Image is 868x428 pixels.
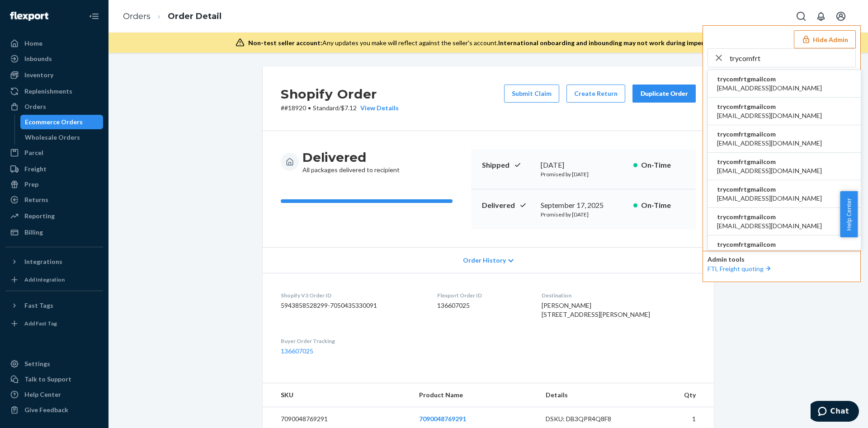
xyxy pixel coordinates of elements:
[730,49,855,67] input: Search or paste seller ID
[812,7,830,25] button: Open notifications
[24,39,42,48] div: Home
[24,359,50,368] div: Settings
[546,414,631,423] div: DSKU: DB3QPR4Q8F8
[811,401,859,423] iframe: Opens a widget where you can chat to one of our agents
[24,195,48,204] div: Returns
[5,357,103,371] a: Settings
[24,180,38,189] div: Prep
[437,301,528,310] dd: 136607025
[24,405,68,414] div: Give Feedback
[168,11,222,21] a: Order Detail
[5,84,103,99] a: Replenishments
[25,133,80,142] div: Wholesale Orders
[504,85,559,103] button: Submit Claim
[5,36,103,51] a: Home
[541,160,626,170] div: [DATE]
[24,301,53,310] div: Fast Tags
[412,383,538,407] th: Product Name
[302,149,400,165] h3: Delivered
[717,185,822,194] span: trycomfrtgmailcom
[24,276,65,283] div: Add Integration
[281,301,423,310] dd: 5943858528299-7050435330091
[437,292,528,299] dt: Flexport Order ID
[5,68,103,82] a: Inventory
[794,30,856,48] button: Hide Admin
[24,71,53,80] div: Inventory
[248,38,732,47] div: Any updates you make will reflect against the seller's account.
[792,7,810,25] button: Open Search Box
[116,3,229,30] ol: breadcrumbs
[5,403,103,417] button: Give Feedback
[717,221,822,230] span: [EMAIL_ADDRESS][DOMAIN_NAME]
[20,130,104,145] a: Wholesale Orders
[419,415,466,423] a: 7090048769291
[541,200,626,211] div: September 17, 2025
[25,118,83,127] div: Ecommerce Orders
[24,257,62,266] div: Integrations
[717,130,822,139] span: trycomfrtgmailcom
[5,52,103,66] a: Inbounds
[123,11,151,21] a: Orders
[5,225,103,240] a: Billing
[24,87,72,96] div: Replenishments
[357,103,399,113] button: View Details
[717,157,822,166] span: trycomfrtgmailcom
[566,85,625,103] button: Create Return
[5,209,103,223] a: Reporting
[10,12,48,21] img: Flexport logo
[840,191,858,237] button: Help Center
[24,320,57,327] div: Add Fast Tag
[832,7,850,25] button: Open account menu
[5,298,103,313] button: Fast Tags
[302,149,400,174] div: All packages delivered to recipient
[641,160,685,170] p: On-Time
[20,115,104,129] a: Ecommerce Orders
[542,292,696,299] dt: Destination
[717,111,822,120] span: [EMAIL_ADDRESS][DOMAIN_NAME]
[263,383,412,407] th: SKU
[5,193,103,207] a: Returns
[313,104,339,112] span: Standard
[717,212,822,221] span: trycomfrtgmailcom
[632,85,696,103] button: Duplicate Order
[85,7,103,25] button: Close Navigation
[5,316,103,331] a: Add Fast Tag
[24,212,55,221] div: Reporting
[5,273,103,287] a: Add Integration
[24,165,47,174] div: Freight
[717,139,822,148] span: [EMAIL_ADDRESS][DOMAIN_NAME]
[308,104,311,112] span: •
[717,249,822,258] span: [EMAIL_ADDRESS][DOMAIN_NAME]
[5,99,103,114] a: Orders
[5,162,103,176] a: Freight
[248,39,322,47] span: Non-test seller account:
[498,39,732,47] span: International onboarding and inbounding may not work during impersonation.
[717,75,822,84] span: trycomfrtgmailcom
[281,337,423,345] dt: Buyer Order Tracking
[717,84,822,93] span: [EMAIL_ADDRESS][DOMAIN_NAME]
[637,383,714,407] th: Qty
[641,200,685,211] p: On-Time
[482,160,533,170] p: Shipped
[24,148,43,157] div: Parcel
[717,194,822,203] span: [EMAIL_ADDRESS][DOMAIN_NAME]
[538,383,638,407] th: Details
[5,177,103,192] a: Prep
[708,255,856,264] p: Admin tools
[5,254,103,269] button: Integrations
[541,211,626,218] p: Promised by [DATE]
[281,347,313,355] a: 136607025
[717,166,822,175] span: [EMAIL_ADDRESS][DOMAIN_NAME]
[708,265,773,273] a: FTL Freight quoting
[281,85,399,103] h2: Shopify Order
[542,301,650,318] span: [PERSON_NAME] [STREET_ADDRESS][PERSON_NAME]
[717,240,822,249] span: trycomfrtgmailcom
[24,375,71,384] div: Talk to Support
[482,200,533,211] p: Delivered
[5,372,103,386] button: Talk to Support
[463,256,506,265] span: Order History
[281,103,399,113] p: # #18920 / $7.12
[5,387,103,402] a: Help Center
